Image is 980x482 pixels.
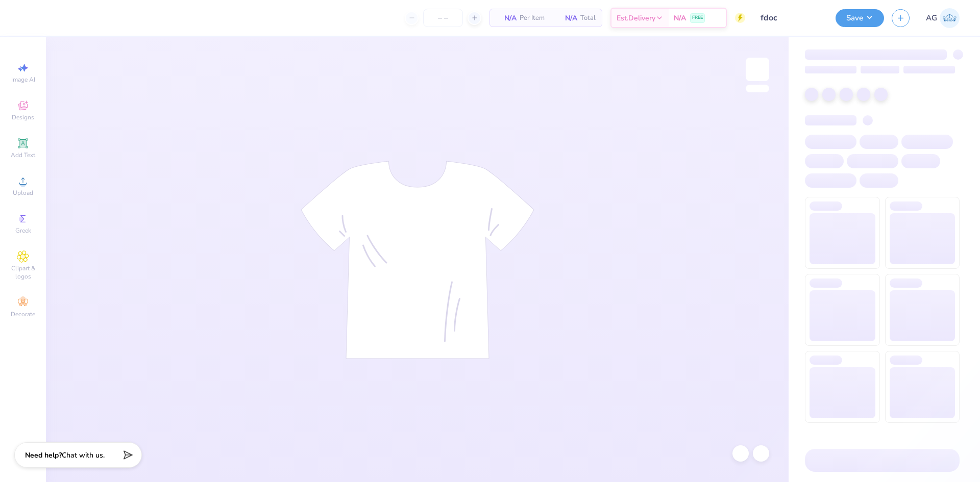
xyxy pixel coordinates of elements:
span: N/A [674,13,686,23]
span: Clipart & logos [5,264,41,281]
span: Image AI [11,75,35,84]
span: FREE [692,14,703,21]
input: Untitled Design [753,8,828,28]
span: Per Item [520,13,545,23]
span: AG [926,12,937,24]
span: Decorate [11,310,35,318]
span: Total [580,13,596,23]
input: – – [423,9,463,27]
span: Designs [12,113,34,121]
span: Chat with us. [62,450,105,460]
button: Save [836,9,884,27]
span: Greek [15,226,31,235]
strong: Need help? [25,450,62,460]
a: AG [926,8,960,28]
span: N/A [496,13,517,23]
span: Add Text [11,151,35,159]
span: N/A [557,13,577,23]
img: tee-skeleton.svg [301,161,534,359]
img: Aljosh Eyron Garcia [940,8,960,28]
span: Est. Delivery [617,13,655,23]
span: Upload [13,189,33,197]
